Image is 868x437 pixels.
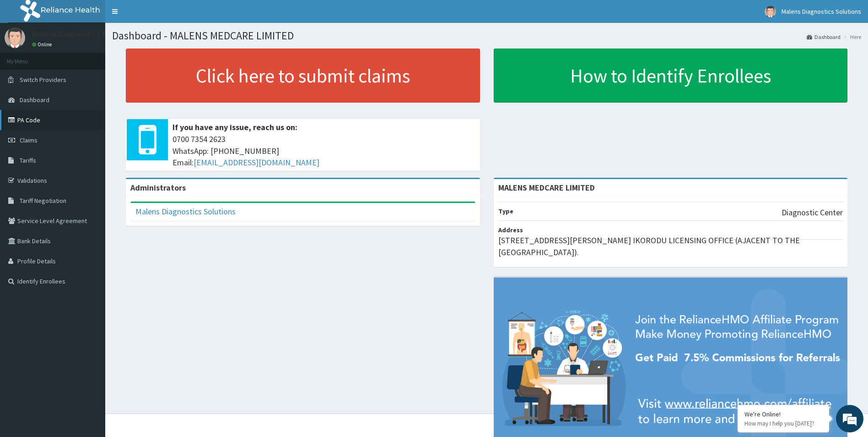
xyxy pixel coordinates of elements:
span: We're online! [53,115,126,208]
div: Chat with us now [48,51,154,63]
span: Tariffs [20,156,36,164]
p: How may I help you today? [744,420,822,427]
p: Malens Diagnostics Solutions [32,30,136,38]
a: Online [32,41,54,48]
div: Minimize live chat window [150,5,172,27]
h1: Dashboard - MALENS MEDCARE LIMITED [112,30,861,42]
a: Dashboard [807,33,841,41]
img: User Image [5,27,25,48]
p: Diagnostic Center [782,207,843,218]
img: d_794563401_company_1708531726252_794563401 [17,46,37,69]
span: 0700 7354 2623 WhatsApp: [PHONE_NUMBER] Email: [173,133,475,169]
div: We're Online! [744,410,822,418]
span: Malens Diagnostics Solutions [782,7,861,16]
a: [EMAIL_ADDRESS][DOMAIN_NAME] [194,157,319,168]
b: Address [498,226,523,234]
p: [STREET_ADDRESS][PERSON_NAME] IKORODU LICENSING OFFICE (AJACENT TO THE [GEOGRAPHIC_DATA]). [498,235,843,258]
span: Claims [20,136,38,144]
strong: MALENS MEDCARE LIMITED [498,182,595,193]
b: Administrators [130,182,186,193]
img: User Image [765,6,776,17]
li: Here [841,33,861,41]
b: If you have any issue, reach us on: [173,122,297,132]
a: Malens Diagnostics Solutions [135,206,236,217]
span: Dashboard [20,96,49,104]
textarea: Type your message and hit 'Enter' [5,250,174,282]
span: Switch Providers [20,76,66,84]
a: How to Identify Enrollees [494,49,848,103]
a: Click here to submit claims [126,49,480,103]
span: Tariff Negotiation [20,197,66,205]
b: Type [498,207,513,215]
